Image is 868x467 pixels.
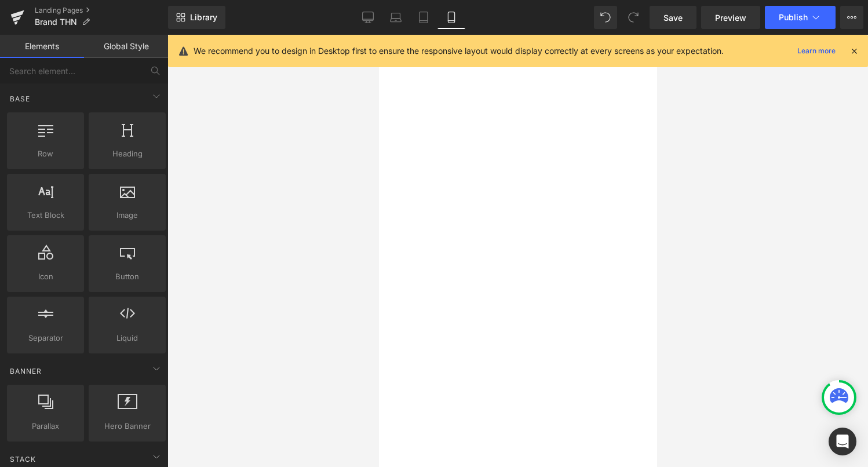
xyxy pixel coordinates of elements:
[10,148,81,160] span: Row
[92,209,162,221] span: Image
[354,6,382,29] a: Desktop
[35,17,77,27] span: Brand THN
[779,13,808,22] span: Publish
[168,6,225,29] a: New Library
[437,6,465,29] a: Mobile
[10,332,81,344] span: Separator
[92,148,162,160] span: Heading
[9,454,37,465] span: Stack
[9,93,31,104] span: Base
[92,420,162,432] span: Hero Banner
[410,6,437,29] a: Tablet
[9,366,43,377] span: Banner
[92,332,162,344] span: Liquid
[84,35,168,58] a: Global Style
[190,12,217,23] span: Library
[701,6,760,29] a: Preview
[10,209,81,221] span: Text Block
[35,6,168,15] a: Landing Pages
[92,271,162,283] span: Button
[663,12,683,24] span: Save
[382,6,410,29] a: Laptop
[765,6,836,29] button: Publish
[793,44,840,58] a: Learn more
[194,45,724,57] p: We recommend you to design in Desktop first to ensure the responsive layout would display correct...
[715,12,746,24] span: Preview
[10,271,81,283] span: Icon
[594,6,617,29] button: Undo
[840,6,863,29] button: More
[829,428,856,455] div: Open Intercom Messenger
[622,6,645,29] button: Redo
[10,420,81,432] span: Parallax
